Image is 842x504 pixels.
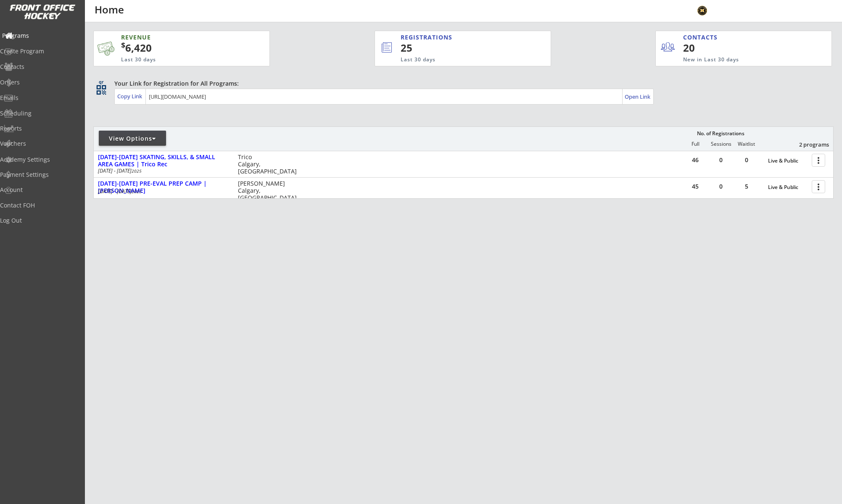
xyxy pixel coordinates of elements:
div: REGISTRATIONS [401,33,512,42]
div: 0 [708,184,734,189]
button: qr_code [95,84,108,96]
div: Programs [2,33,78,39]
div: Trico Calgary, [GEOGRAPHIC_DATA] [238,154,304,175]
div: Copy Link [117,92,144,100]
div: Live & Public [768,158,808,164]
div: [DATE]-[DATE] SKATING, SKILLS, & SMALL AREA GAMES | Trico Rec [98,154,229,168]
div: REVENUE [121,33,229,42]
div: View Options [99,134,166,143]
button: more_vert [812,154,825,167]
div: [DATE] - [DATE] [98,168,227,173]
div: New in Last 30 days [683,56,792,63]
div: 2 programs [785,141,829,148]
div: 25 [401,41,523,55]
div: 45 [683,184,708,189]
div: 0 [708,157,734,163]
div: 6,420 [121,41,243,55]
em: 2025 [132,168,142,174]
sup: $ [121,40,125,50]
div: Last 30 days [401,56,516,63]
div: [PERSON_NAME] Calgary, [GEOGRAPHIC_DATA] [238,180,304,201]
div: 5 [734,184,759,189]
button: more_vert [812,180,825,193]
div: Sessions [708,141,734,147]
div: Live & Public [768,184,808,190]
div: [DATE]-[DATE] PRE-EVAL PREP CAMP | [PERSON_NAME] [98,180,229,194]
div: Waitlist [734,141,759,147]
div: No. of Registrations [694,131,747,136]
div: Your Link for Registration for All Programs: [114,79,808,88]
em: 2025 [132,189,142,194]
div: Open Link [625,93,651,100]
div: 46 [683,157,708,163]
div: qr [96,79,106,85]
div: CONTACTS [683,33,721,42]
div: Last 30 days [121,56,229,63]
div: 20 [683,41,735,55]
a: Open Link [625,91,651,102]
div: 0 [734,157,759,163]
div: Full [683,141,708,147]
div: [DATE] - [DATE] [98,189,227,194]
